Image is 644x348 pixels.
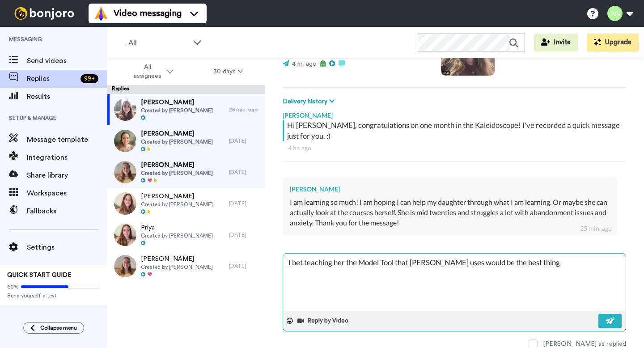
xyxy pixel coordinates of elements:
div: 99 + [80,74,98,83]
button: Upgrade [587,34,639,51]
span: Created by [PERSON_NAME] [141,138,213,145]
span: 4 hr. ago [292,61,317,67]
textarea: I bet teaching her the Model Tool that [PERSON_NAME] uses would be the best thi [283,254,626,311]
span: [PERSON_NAME] [141,161,213,170]
span: Integrations [27,152,107,163]
img: send-white.svg [606,317,615,324]
span: Collapse menu [40,324,77,331]
span: Results [27,91,107,102]
span: [PERSON_NAME] [141,192,213,201]
div: [DATE] [229,137,260,144]
span: Share library [27,170,107,181]
span: [PERSON_NAME] [141,129,213,138]
a: [PERSON_NAME]Created by [PERSON_NAME]25 min. ago [107,94,265,125]
span: Created by [PERSON_NAME] [141,263,213,271]
img: f013a7bb-23c8-4263-9143-7f73495183f8-thumb.jpg [114,98,136,121]
a: [PERSON_NAME]Created by [PERSON_NAME][DATE] [107,250,265,282]
button: Invite [534,34,578,51]
span: Created by [PERSON_NAME] [141,107,213,114]
span: Workspaces [27,188,107,199]
a: [PERSON_NAME]Created by [PERSON_NAME][DATE] [107,188,265,219]
span: QUICK START GUIDE [7,272,72,278]
span: 60% [7,283,19,290]
img: 2724cd69-4be0-4a45-a37e-8d45ca2bd562-thumb.jpg [114,161,136,183]
span: Video messaging [114,7,182,20]
div: [DATE] [229,231,260,238]
span: Replies [27,73,77,84]
div: 4 hr. ago [288,144,621,153]
span: Settings [27,242,107,253]
span: Created by [PERSON_NAME] [141,232,213,239]
img: 07b1d944-c4ff-4344-9f42-260bc64cd098-thumb.jpg [114,255,136,277]
div: [DATE] [229,169,260,176]
div: [PERSON_NAME] [290,185,610,194]
a: PriyaCreated by [PERSON_NAME][DATE] [107,219,265,250]
a: [PERSON_NAME]Created by [PERSON_NAME][DATE] [107,125,265,157]
span: Send videos [27,55,107,66]
span: Send yourself a test [7,292,100,299]
span: [PERSON_NAME] [141,255,213,263]
div: [PERSON_NAME] [283,106,626,120]
a: [PERSON_NAME]Created by [PERSON_NAME][DATE] [107,157,265,188]
button: Collapse menu [23,322,84,334]
div: 25 min. ago [580,224,612,233]
div: Hi [PERSON_NAME], congratulations on one month in the Kaleidoscope! I've recorded a quick message... [287,120,624,141]
span: Created by [PERSON_NAME] [141,201,213,208]
span: Fallbacks [27,206,107,216]
img: 68dcfc85-cfa8-4e63-b4f2-80978ac4240e-thumb.jpg [114,224,136,246]
img: bj-logo-header-white.svg [11,7,78,20]
button: Delivery history [283,97,337,106]
button: All assignees [109,59,193,84]
span: Created by [PERSON_NAME] [141,170,213,177]
div: [DATE] [229,200,260,207]
div: 25 min. ago [229,106,260,113]
span: All [128,38,188,48]
img: 06a59da7-f0b4-4cf5-892f-0222d00efdb5-thumb.jpg [114,192,136,215]
span: Priya [141,223,213,232]
span: All assignees [129,63,165,81]
div: Replies [107,85,265,94]
span: Message template [27,134,107,145]
button: Reply by Video [297,314,351,327]
div: [DATE] [229,263,260,270]
img: vm-color.svg [94,6,108,21]
div: I am learning so much! I am hoping I can help my daughter through what I am learning. Or maybe sh... [290,197,610,228]
span: [PERSON_NAME] [141,98,213,107]
img: 4feb1f04-e1e0-486e-b4df-837516102521-thumb.jpg [114,130,136,152]
button: 30 days [193,64,263,80]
